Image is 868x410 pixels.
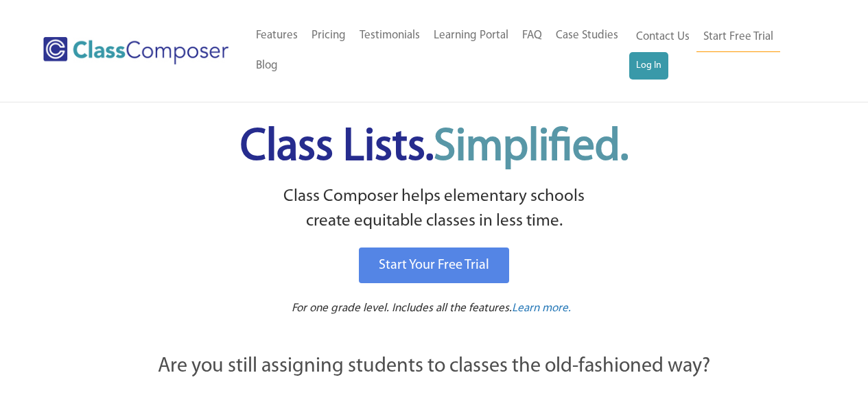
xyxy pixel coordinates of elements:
a: Features [249,21,305,51]
span: Start Your Free Trial [379,258,489,272]
a: Log In [629,52,668,80]
a: FAQ [515,21,549,51]
p: Class Composer helps elementary schools create equitable classes in less time. [82,184,786,234]
a: Blog [249,51,285,81]
a: Case Studies [549,21,625,51]
a: Start Your Free Trial [359,248,509,283]
p: Are you still assigning students to classes the old-fashioned way? [84,352,784,382]
a: Start Free Trial [696,22,780,53]
a: Pricing [305,21,353,51]
img: Class Composer [43,37,228,64]
a: Contact Us [629,22,696,52]
span: Class Lists. [240,125,629,170]
nav: Header Menu [629,22,814,80]
span: Simplified. [434,125,629,170]
span: For one grade level. Includes all the features. [292,302,512,314]
a: Learn more. [512,300,571,317]
a: Learning Portal [427,21,515,51]
nav: Header Menu [249,21,629,81]
a: Testimonials [353,21,427,51]
span: Learn more. [512,302,571,314]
